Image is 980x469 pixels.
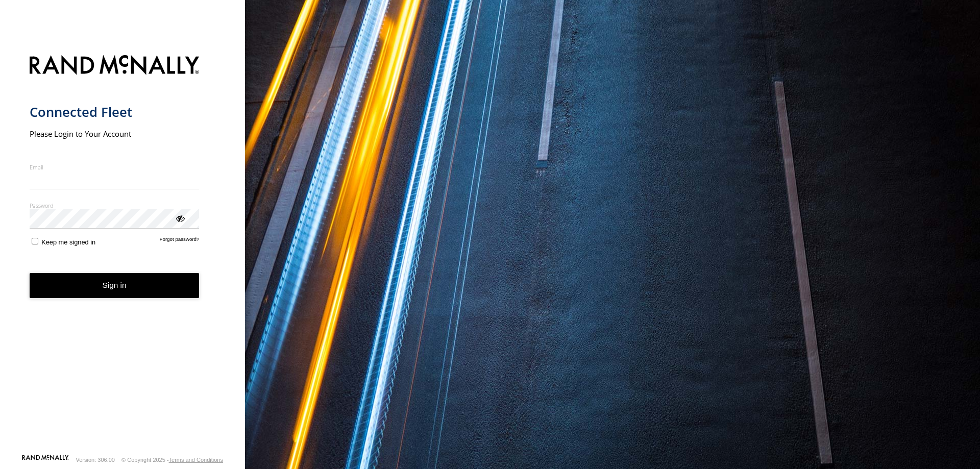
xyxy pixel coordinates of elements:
[76,457,115,463] div: Version: 306.00
[30,129,200,139] h2: Please Login to Your Account
[32,238,38,244] input: Keep me signed in
[30,202,200,209] label: Password
[169,457,223,463] a: Terms and Conditions
[160,236,200,246] a: Forgot password?
[30,53,200,79] img: Rand McNally
[22,455,69,465] a: Visit our Website
[30,49,216,454] form: main
[30,273,200,298] button: Sign in
[30,163,200,171] label: Email
[41,238,95,246] span: Keep me signed in
[30,104,200,120] h1: Connected Fleet
[175,213,185,223] div: ViewPassword
[121,457,223,463] div: © Copyright 2025 -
